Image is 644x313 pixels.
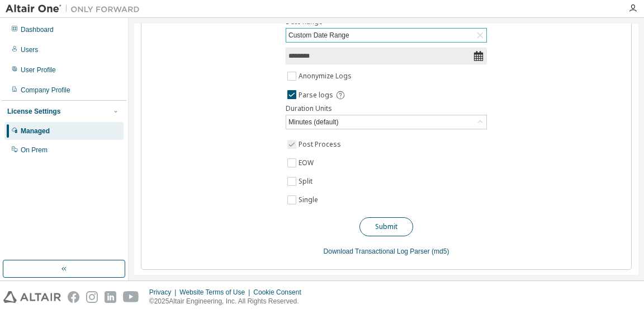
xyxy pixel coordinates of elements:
[68,291,79,303] img: facebook.svg
[7,107,60,116] div: License Settings
[21,86,70,95] div: Company Profile
[286,104,487,113] label: Duration Units
[149,288,179,297] div: Privacy
[299,91,333,100] span: Parse logs
[3,291,61,303] img: altair_logo.svg
[287,116,340,128] div: Minutes (default)
[253,288,307,297] div: Cookie Consent
[21,45,38,54] div: Users
[21,66,56,74] div: User Profile
[299,175,315,188] label: Split
[299,138,343,151] label: Post Process
[179,288,253,297] div: Website Terms of Use
[286,115,486,129] div: Minutes (default)
[123,291,139,303] img: youtube.svg
[359,217,413,236] button: Submit
[149,297,308,306] p: © 2025 Altair Engineering, Inc. All Rights Reserved.
[299,69,354,83] label: Anonymize Logs
[6,3,145,15] img: Altair One
[287,29,351,41] div: Custom Date Range
[286,29,486,42] div: Custom Date Range
[299,193,320,207] label: Single
[299,156,316,170] label: EOW
[105,291,116,303] img: linkedin.svg
[432,247,449,255] a: (md5)
[21,146,48,155] div: On Prem
[86,291,98,303] img: instagram.svg
[21,25,54,34] div: Dashboard
[21,127,50,136] div: Managed
[324,247,430,255] a: Download Transactional Log Parser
